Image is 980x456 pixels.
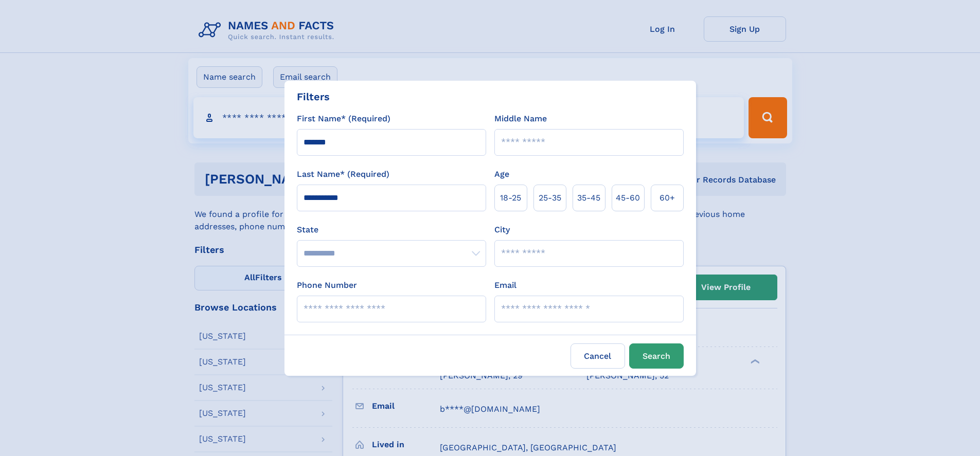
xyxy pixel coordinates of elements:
div: Filters [297,89,330,104]
label: Middle Name [494,113,547,125]
label: Email [494,279,516,291]
button: Search [629,343,684,369]
label: Cancel [571,343,625,369]
span: 60+ [660,192,675,204]
span: 25‑35 [539,192,561,204]
label: City [494,224,510,236]
label: Age [494,168,509,180]
label: Phone Number [297,279,357,291]
label: First Name* (Required) [297,113,390,125]
span: 35‑45 [577,192,600,204]
span: 45‑60 [616,192,640,204]
span: 18‑25 [500,192,521,204]
label: State [297,224,486,236]
label: Last Name* (Required) [297,168,389,180]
